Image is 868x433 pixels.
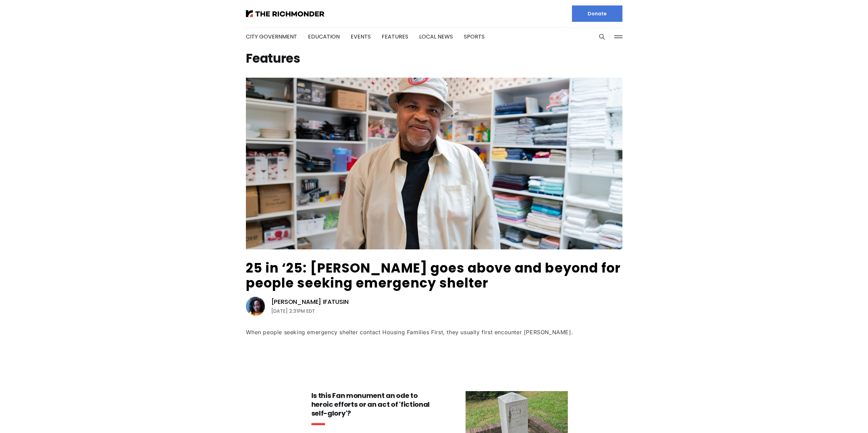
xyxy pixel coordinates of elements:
a: Sports [464,33,485,41]
a: Local News [419,33,453,41]
a: Education [308,33,340,41]
a: 25 in ‘25: [PERSON_NAME] goes above and beyond for people seeking emergency shelter [246,259,621,292]
a: Features [382,33,408,41]
a: Events [351,33,371,41]
a: [PERSON_NAME] Ifatusin [271,298,349,306]
img: The Richmonder [246,10,324,17]
h3: Is this Fan monument an ode to heroic efforts or an act of 'fictional self-glory'? [311,391,438,418]
h1: Features [246,53,622,64]
a: City Government [246,33,297,41]
a: Donate [572,5,622,22]
time: [DATE] 2:31PM EDT [271,307,315,315]
img: Victoria A. Ifatusin [246,297,265,316]
button: Search this site [597,32,607,42]
div: When people seeking emergency shelter contact Housing Families First, they usually first encounte... [246,329,622,336]
img: 25 in ‘25: Rodney Hopkins goes above and beyond for people seeking emergency shelter [246,78,622,249]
